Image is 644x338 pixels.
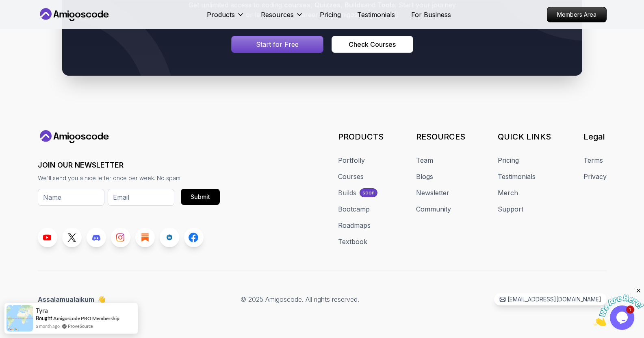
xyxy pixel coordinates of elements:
a: Discord link [87,228,106,247]
button: Resources [261,10,304,26]
a: Privacy [583,172,607,181]
span: a month ago [36,323,60,329]
a: Youtube link [38,228,57,247]
a: Community [416,204,451,214]
p: soon [362,190,375,196]
a: Pricing [498,155,519,165]
a: Facebook link [184,228,204,247]
p: We'll send you a nice letter once per week. No spam. [38,174,220,182]
a: Testimonials [357,10,395,20]
div: Builds [338,188,356,198]
div: Check Courses [349,39,396,49]
a: Instagram link [111,228,130,247]
a: Newsletter [416,188,449,198]
a: Courses page [332,36,413,53]
h3: PRODUCTS [338,131,384,142]
button: Check Courses [332,36,413,53]
input: Email [108,189,174,206]
span: Bought [36,315,52,321]
a: For Business [411,10,451,20]
h3: JOIN OUR NEWSLETTER [38,159,220,171]
a: Team [416,155,433,165]
p: [EMAIL_ADDRESS][DOMAIN_NAME] [507,295,601,303]
p: Resources [261,10,294,20]
a: Roadmaps [338,220,371,230]
a: Merch [498,188,518,198]
p: Assalamualaikum [38,294,106,304]
a: Textbook [338,237,367,246]
button: Submit [181,189,220,205]
a: [EMAIL_ADDRESS][DOMAIN_NAME] [494,293,607,305]
a: Courses [338,172,364,181]
input: Name [38,189,104,206]
iframe: chat widget [594,287,644,326]
span: 👋 [96,293,108,305]
h3: QUICK LINKS [498,131,551,142]
img: provesource social proof notification image [7,305,33,331]
p: Products [207,10,235,20]
a: Amigoscode PRO Membership [53,315,119,321]
span: Tyra [36,307,48,314]
div: Submit [191,193,210,201]
p: © 2025 Amigoscode. All rights reserved. [241,294,359,304]
a: Signin page [231,36,324,53]
a: Twitter link [62,228,82,247]
button: Products [207,10,245,26]
p: Members Area [547,7,606,22]
p: Start for Free [256,39,299,49]
a: Portfolly [338,155,365,165]
a: Members Area [547,7,607,22]
a: Support [498,204,523,214]
a: ProveSource [68,323,93,329]
a: Testimonials [498,172,536,181]
a: Terms [583,155,603,165]
a: Blogs [416,172,433,181]
h3: Legal [583,131,607,142]
a: Bootcamp [338,204,370,214]
a: Pricing [320,10,341,20]
h3: RESOURCES [416,131,465,142]
a: LinkedIn link [160,228,179,247]
a: Blog link [135,228,155,247]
